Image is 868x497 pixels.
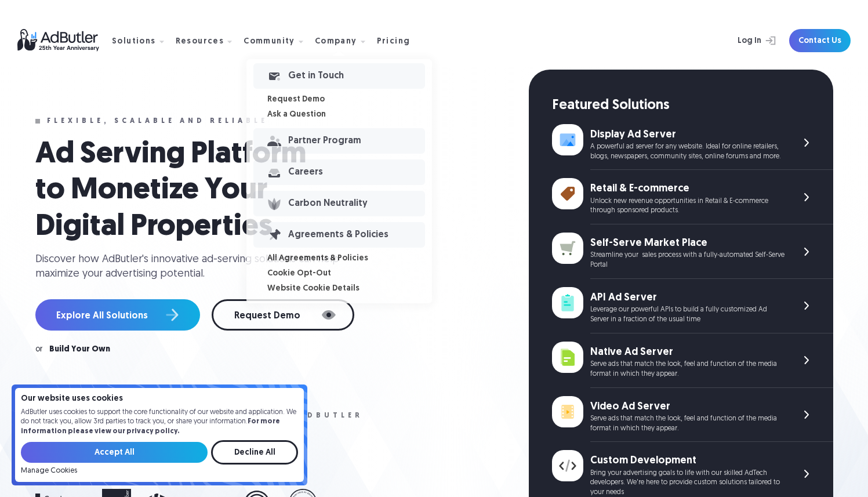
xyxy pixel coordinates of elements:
[253,159,425,185] a: Careers
[267,96,432,104] a: Request Demo
[35,299,200,331] a: Explore All Solutions
[590,128,785,142] div: Display Ad Server
[590,414,785,434] div: Serve ads that match the look, feel and function of the media format in which they appear.
[267,270,432,278] a: Cookie Opt-Out
[590,454,785,468] div: Custom Development
[590,197,785,216] div: Unlock new revenue opportunities in Retail & E-commerce through sponsored products.
[267,255,432,263] a: All Agreements & Policies
[315,38,357,46] div: Company
[590,142,785,162] div: A powerful ad server for any website. Ideal for online retailers, blogs, newspapers, community si...
[253,191,425,216] a: Carbon Neutrality
[590,345,785,360] div: Native Ad Server
[253,128,425,154] a: Partner Program
[253,63,425,89] a: Get in Touch
[288,231,425,239] div: Agreements & Policies
[35,137,337,245] h1: Ad Serving Platform to Monetize Your Digital Properties
[552,333,833,388] a: Native Ad Server Serve ads that match the look, feel and function of the media format in which th...
[707,29,782,52] a: Log In
[590,182,785,196] div: Retail & E-commerce
[552,170,833,224] a: Retail & E-commerce Unlock new revenue opportunities in Retail & E-commerce through sponsored pro...
[176,38,224,46] div: Resources
[377,38,411,46] div: Pricing
[590,400,785,414] div: Video Ad Server
[590,251,785,270] div: Streamline your sales process with a fully-automated Self-Serve Portal
[377,35,420,46] a: Pricing
[590,236,785,251] div: Self-Serve Market Place
[244,38,295,46] div: Community
[267,285,432,293] a: Website Cookie Details
[590,360,785,379] div: Serve ads that match the look, feel and function of the media format in which they appear.
[112,38,156,46] div: Solutions
[21,442,208,463] input: Accept All
[211,440,298,465] input: Decline All
[590,305,785,325] div: Leverage our powerful APIs to build a fully customized Ad Server in a fraction of the usual time
[789,29,851,52] a: Contact Us
[288,137,425,145] div: Partner Program
[552,116,833,170] a: Display Ad Server A powerful ad server for any website. Ideal for online retailers, blogs, newspa...
[552,279,833,333] a: API Ad Server Leverage our powerful APIs to build a fully customized Ad Server in a fraction of t...
[212,299,354,331] a: Request Demo
[35,346,42,354] div: or
[288,72,425,80] div: Get in Touch
[49,346,110,354] a: Build Your Own
[47,117,268,125] div: Flexible, scalable and reliable
[288,199,425,208] div: Carbon Neutrality
[21,395,298,403] h4: Our website uses cookies
[590,291,785,305] div: API Ad Server
[552,388,833,442] a: Video Ad Server Serve ads that match the look, feel and function of the media format in which the...
[552,96,833,116] div: Featured Solutions
[35,252,348,281] div: Discover how AdButler's innovative ad-serving solutions can help maximize your advertising potent...
[552,224,833,279] a: Self-Serve Market Place Streamline your sales process with a fully-automated Self-Serve Portal
[267,111,432,119] a: Ask a Question
[21,408,298,437] p: AdButler uses cookies to support the core functionality of our website and application. We do not...
[253,222,425,248] a: Agreements & Policies
[21,467,77,475] a: Manage Cookies
[288,168,425,176] div: Careers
